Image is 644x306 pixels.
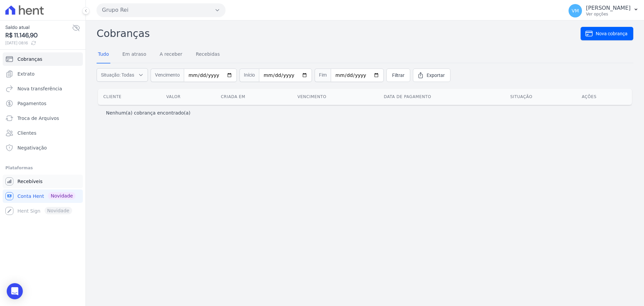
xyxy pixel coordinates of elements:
[5,40,72,46] span: [DATE] 08:16
[48,192,75,200] span: Novidade
[3,112,83,125] a: Troca de Arquivos
[17,130,36,136] span: Clientes
[3,175,83,188] a: Recebíveis
[97,26,581,41] h2: Cobranças
[17,144,47,151] span: Negativação
[97,46,110,63] a: Tudo
[151,69,184,82] span: Vencimento
[97,3,225,17] button: Grupo Rei
[106,110,191,116] p: Nenhum(a) cobrança encontrado(a)
[3,141,83,155] a: Negativação
[392,72,405,79] span: Filtrar
[195,46,221,63] a: Recebidas
[17,115,59,122] span: Troca de Arquivos
[596,30,628,37] span: Nova cobrança
[17,178,43,185] span: Recebíveis
[215,89,292,105] th: Criada em
[3,126,83,140] a: Clientes
[101,72,134,78] span: Situação: Todas
[239,69,259,82] span: Início
[505,89,576,105] th: Situação
[5,164,80,172] div: Plataformas
[158,46,184,63] a: A receber
[17,100,46,107] span: Pagamentos
[315,69,331,82] span: Fim
[3,97,83,110] a: Pagamentos
[5,52,80,218] nav: Sidebar
[3,82,83,95] a: Nova transferência
[413,69,450,82] a: Exportar
[3,52,83,66] a: Cobranças
[97,68,148,82] button: Situação: Todas
[17,56,42,62] span: Cobranças
[98,89,161,105] th: Cliente
[7,283,23,299] div: Open Intercom Messenger
[586,5,631,11] p: [PERSON_NAME]
[121,46,148,63] a: Em atraso
[427,72,445,79] span: Exportar
[378,89,505,105] th: Data de pagamento
[17,85,62,92] span: Nova transferência
[563,1,644,20] button: VM [PERSON_NAME] Ver opções
[3,67,83,81] a: Extrato
[576,89,632,105] th: Ações
[586,11,631,17] p: Ver opções
[161,89,216,105] th: Valor
[581,27,633,40] a: Nova cobrança
[17,193,44,200] span: Conta Hent
[572,8,579,13] span: VM
[5,31,72,40] span: R$ 11.146,90
[292,89,379,105] th: Vencimento
[5,24,72,31] span: Saldo atual
[386,69,410,82] a: Filtrar
[3,189,83,203] a: Conta Hent Novidade
[17,71,35,77] span: Extrato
